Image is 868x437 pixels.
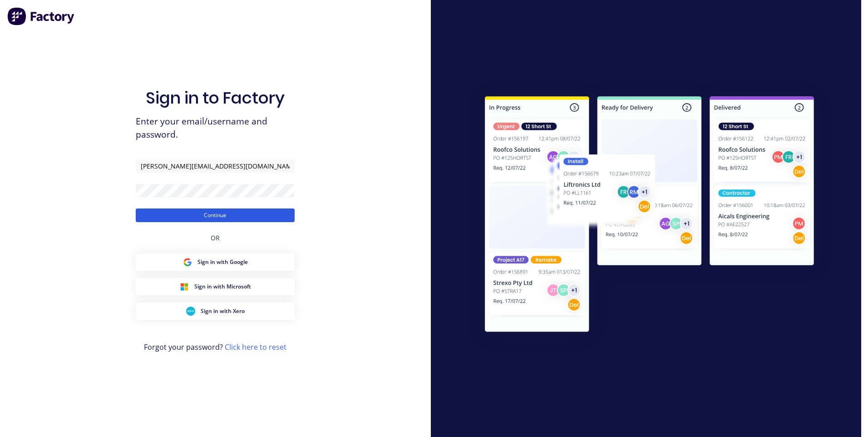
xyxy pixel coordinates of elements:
[197,258,248,266] span: Sign in with Google
[146,88,285,108] h1: Sign in to Factory
[180,282,189,291] img: Microsoft Sign in
[194,283,251,291] span: Sign in with Microsoft
[136,278,295,295] button: Microsoft Sign inSign in with Microsoft
[136,209,295,222] button: Continue
[136,303,295,320] button: Xero Sign inSign in with Xero
[211,222,220,253] div: OR
[186,307,195,316] img: Xero Sign in
[225,342,286,352] a: Click here to reset
[7,7,75,25] img: Factory
[136,159,295,173] input: Email/Username
[136,253,295,271] button: Google Sign inSign in with Google
[136,115,295,141] span: Enter your email/username and password.
[183,258,192,267] img: Google Sign in
[465,78,834,353] img: Sign in
[201,307,245,315] span: Sign in with Xero
[144,342,286,353] span: Forgot your password?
